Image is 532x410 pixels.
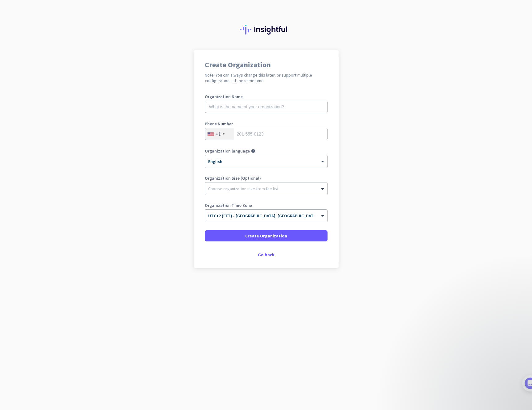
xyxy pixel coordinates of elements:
h2: Note: You can always change this later, or support multiple configurations at the same time [205,72,328,83]
label: Organization Name [205,94,328,99]
img: Insightful [240,25,292,35]
div: Go back [205,253,328,257]
label: Phone Number [205,122,328,126]
i: help [251,149,255,153]
h1: Create Organization [205,61,328,69]
label: Organization Size (Optional) [205,176,328,180]
button: Create Organization [205,230,328,241]
div: +1 [216,131,221,137]
input: 201-555-0123 [205,128,328,140]
label: Organization language [205,149,250,153]
input: What is the name of your organization? [205,101,328,113]
span: Create Organization [245,233,287,239]
label: Organization Time Zone [205,203,328,207]
iframe: Intercom notifications message [406,276,529,407]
